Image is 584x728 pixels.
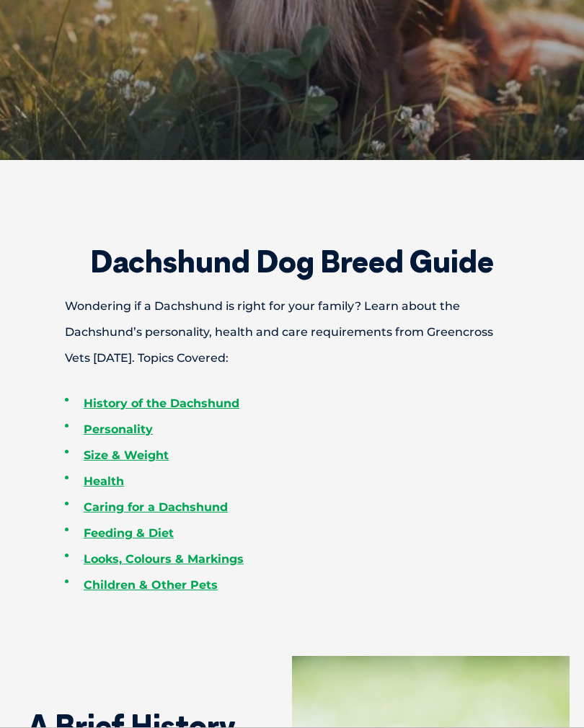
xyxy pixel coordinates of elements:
[84,500,228,514] a: Caring for a Dachshund
[84,396,239,410] a: History of the Dachshund
[84,578,218,592] a: Children & Other Pets
[84,448,169,462] a: Size & Weight
[14,247,570,277] h2: Dachshund Dog Breed Guide
[84,422,153,436] a: Personality
[14,293,570,371] p: Wondering if a Dachshund is right for your family? Learn about the Dachshund’s personality, healt...
[84,552,244,566] a: Looks, Colours & Markings
[84,474,124,488] a: Health
[84,526,174,540] a: Feeding & Diet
